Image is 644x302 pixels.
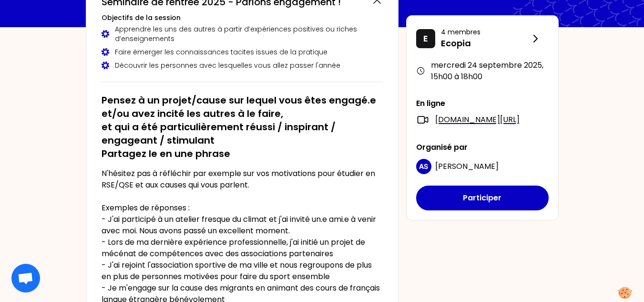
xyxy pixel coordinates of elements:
[435,161,499,172] span: [PERSON_NAME]
[102,13,383,22] h3: Objectifs de la session
[423,32,428,45] p: E
[416,98,549,109] p: En ligne
[416,186,549,210] button: Participer
[102,47,383,57] div: Faire émerger les connaissances tacites issues de la pratique
[416,142,549,153] p: Organisé par
[102,61,383,70] div: Découvrir les personnes avec lesquelles vous allez passer l'année
[102,24,383,43] div: Apprendre les uns des autres à partir d’expériences positives ou riches d’enseignements
[11,264,40,292] div: Ouvrir le chat
[416,60,549,83] div: mercredi 24 septembre 2025 , 15h00 à 18h00
[419,162,428,171] p: AS
[441,27,530,37] p: 4 membres
[441,37,530,50] p: Ecopia
[435,114,520,125] a: [DOMAIN_NAME][URL]
[102,94,383,160] h2: Pensez à un projet/cause sur lequel vous êtes engagé.e et/ou avez incité les autres à le faire, e...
